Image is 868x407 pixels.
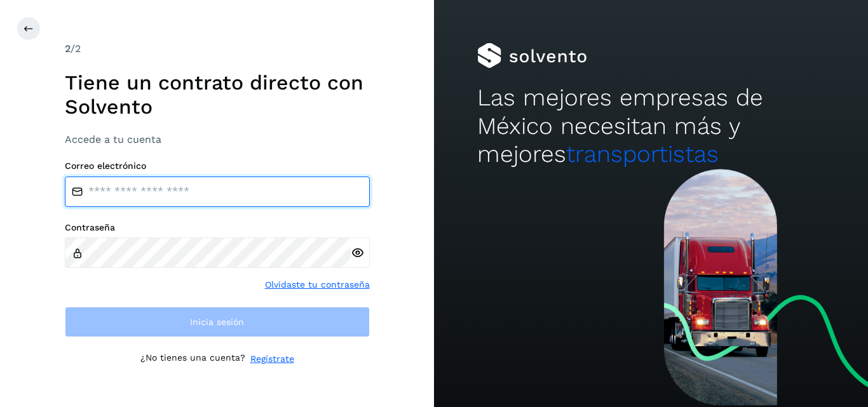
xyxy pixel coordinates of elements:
button: Inicia sesión [65,307,370,337]
span: 2 [65,43,71,55]
a: Regístrate [250,352,294,366]
h3: Accede a tu cuenta [65,133,370,145]
h2: Las mejores empresas de México necesitan más y mejores [477,84,824,168]
div: /2 [65,41,370,57]
label: Contraseña [65,222,370,233]
span: Inicia sesión [190,317,244,326]
p: ¿No tienes una cuenta? [140,352,245,366]
label: Correo electrónico [65,161,370,171]
h1: Tiene un contrato directo con Solvento [65,70,370,119]
a: Olvidaste tu contraseña [265,278,370,291]
span: transportistas [566,140,719,168]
